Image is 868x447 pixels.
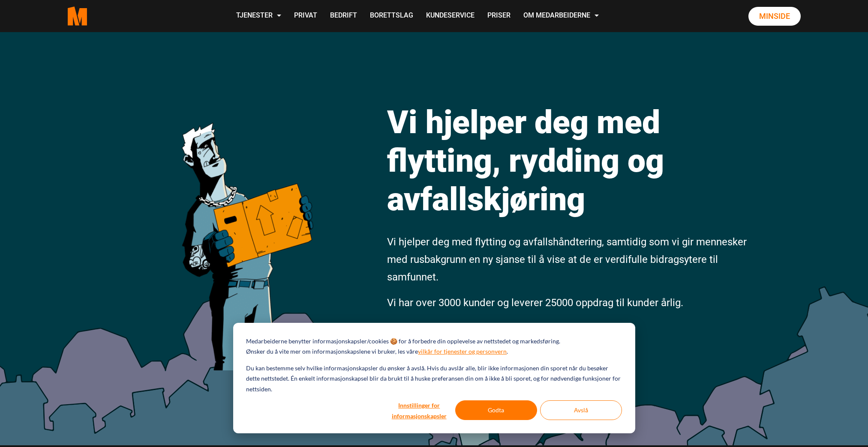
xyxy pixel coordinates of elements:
[481,1,517,31] a: Priser
[420,1,481,31] a: Kundeservice
[173,83,321,370] img: medarbeiderne man icon optimized
[418,346,507,357] a: vilkår for tjenester og personvern
[233,323,635,433] div: Cookie banner
[288,1,324,31] a: Privat
[455,400,537,420] button: Godta
[363,1,420,31] a: Borettslag
[324,1,363,31] a: Bedrift
[748,7,801,26] a: Minside
[230,1,288,31] a: Tjenester
[387,103,749,218] h1: Vi hjelper deg med flytting, rydding og avfallskjøring
[540,400,622,420] button: Avslå
[246,363,622,395] p: Du kan bestemme selv hvilke informasjonskapsler du ønsker å avslå. Hvis du avslår alle, blir ikke...
[246,336,560,347] p: Medarbeiderne benytter informasjonskapsler/cookies 🍪 for å forbedre din opplevelse av nettstedet ...
[386,400,452,420] button: Innstillinger for informasjonskapsler
[387,297,683,309] span: Vi har over 3000 kunder og leverer 25000 oppdrag til kunder årlig.
[517,1,605,31] a: Om Medarbeiderne
[246,346,508,357] p: Ønsker du å vite mer om informasjonskapslene vi bruker, les våre .
[387,236,747,283] span: Vi hjelper deg med flytting og avfallshåndtering, samtidig som vi gir mennesker med rusbakgrunn e...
